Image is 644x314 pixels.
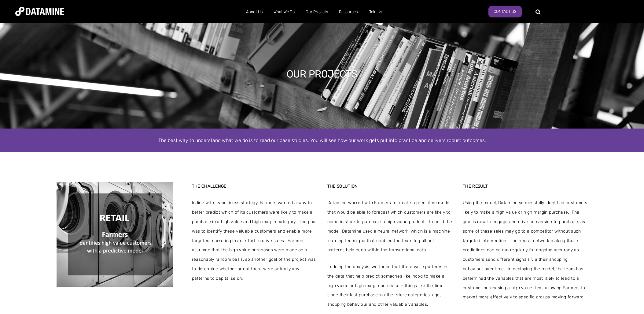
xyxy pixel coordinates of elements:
span: In line with its business strategy, Farmers wanted a way to better predict which of its customers... [192,198,317,283]
span: Using the model, Datamine successfully identified customers likely to make a high value or high m... [463,198,587,302]
strong: THE SOLUTION [327,184,358,189]
a: About Us [241,4,268,20]
strong: THE RESULT [463,184,488,189]
img: Datamine [15,7,64,16]
div: The best way to understand what we do is to read our case studies. You will see how our work gets... [148,136,496,144]
a: What We Do [268,4,300,20]
strong: THE CHALLENGE [192,184,226,189]
span: Datamine worked with Farmers to create a predictive model that would be able to forecast which cu... [327,198,452,255]
a: Join Us [363,4,388,20]
a: Resources [333,4,363,20]
h1: Our projects [287,67,358,81]
span: In doing the analysis, we found that there were patterns in the data that help predict someone’s ... [327,262,452,309]
a: Our Projects [300,4,333,20]
a: Contact Us [488,6,522,17]
img: Farmers%20Case%20Study%20Image-1.png [57,182,173,287]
